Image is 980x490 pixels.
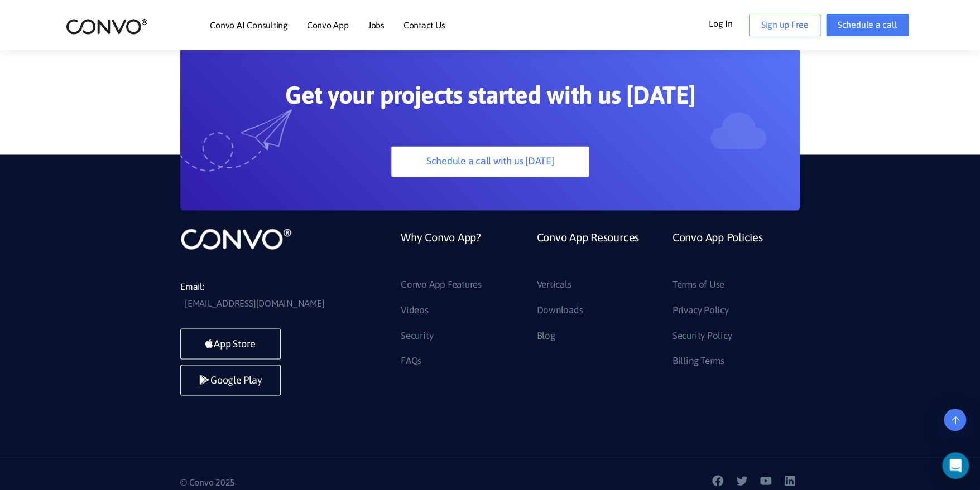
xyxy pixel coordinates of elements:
[672,352,724,370] a: Billing Terms
[180,278,348,312] li: Email:
[210,21,287,30] a: Convo AI Consulting
[307,21,349,30] a: Convo App
[401,275,482,293] a: Convo App Features
[233,80,747,118] h2: Get your projects started with us [DATE]
[391,146,588,177] a: Schedule a call with us [DATE]
[749,14,820,36] a: Sign up Free
[672,301,729,319] a: Privacy Policy
[392,227,800,377] div: Footer
[709,14,750,32] a: Log In
[672,327,732,345] a: Security Policy
[180,328,281,359] a: App Store
[180,227,292,250] img: logo_not_found
[401,301,429,319] a: Videos
[536,301,583,319] a: Downloads
[942,452,969,479] div: Open Intercom Messenger
[536,275,571,293] a: Verticals
[368,21,385,30] a: Jobs
[185,295,324,312] a: [EMAIL_ADDRESS][DOMAIN_NAME]
[401,327,433,345] a: Security
[403,21,445,30] a: Contact Us
[401,227,481,275] a: Why Convo App?
[66,18,148,35] img: logo_2.png
[180,365,281,395] a: Google Play
[672,227,763,275] a: Convo App Policies
[536,227,638,275] a: Convo App Resources
[672,275,724,293] a: Terms of Use
[536,327,555,345] a: Blog
[826,14,909,36] a: Schedule a call
[401,352,421,370] a: FAQs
